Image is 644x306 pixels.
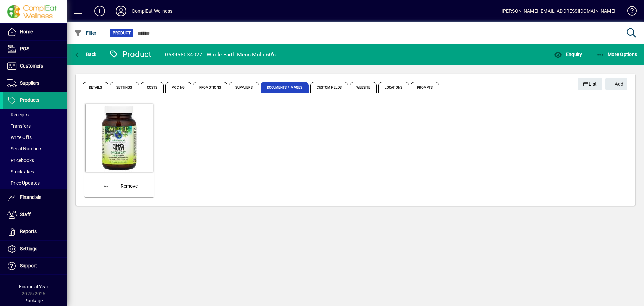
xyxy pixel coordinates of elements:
[20,97,39,103] span: Products
[193,82,227,93] span: Promotions
[3,58,67,75] a: Customers
[622,1,636,23] a: Knowledge Base
[3,143,67,155] a: Serial Numbers
[3,109,67,120] a: Receipts
[3,41,67,57] a: POS
[19,284,48,289] span: Financial Year
[165,49,276,60] div: 068958034027 - Whole Earth Mens Multi 60's
[74,30,97,36] span: Filter
[83,82,108,93] span: Details
[595,48,639,60] button: More Options
[3,166,67,177] a: Stocktakes
[7,112,29,117] span: Receipts
[89,5,110,17] button: Add
[7,135,32,140] span: Write Offs
[3,75,67,92] a: Suppliers
[20,46,29,51] span: POS
[74,52,97,57] span: Back
[3,155,67,166] a: Pricebooks
[117,183,138,190] span: Remove
[20,263,37,268] span: Support
[109,49,152,60] div: Product
[229,82,259,93] span: Suppliers
[3,258,67,274] a: Support
[7,169,34,174] span: Stocktakes
[20,29,33,34] span: Home
[578,78,602,90] button: List
[24,298,43,303] span: Package
[110,5,132,17] button: Profile
[113,30,131,36] span: Product
[3,177,67,189] a: Price Updates
[411,82,439,93] span: Prompts
[3,132,67,143] a: Write Offs
[20,212,31,217] span: Staff
[7,146,42,151] span: Serial Numbers
[67,48,104,60] app-page-header-button: Back
[20,194,41,200] span: Financials
[605,78,627,90] button: Add
[132,6,172,16] div: ComplEat Wellness
[609,79,623,90] span: Add
[310,82,348,93] span: Custom Fields
[3,223,67,240] a: Reports
[261,82,309,93] span: Documents / Images
[596,52,637,57] span: More Options
[98,178,114,194] a: Download
[3,206,67,223] a: Staff
[20,246,37,251] span: Settings
[72,48,98,60] button: Back
[583,79,597,90] span: List
[72,27,98,39] button: Filter
[3,120,67,132] a: Transfers
[165,82,191,93] span: Pricing
[3,189,67,206] a: Financials
[20,229,37,234] span: Reports
[7,180,40,186] span: Price Updates
[7,123,31,129] span: Transfers
[20,63,43,69] span: Customers
[20,80,39,86] span: Suppliers
[554,52,582,57] span: Enquiry
[7,158,34,163] span: Pricebooks
[110,82,139,93] span: Settings
[552,48,584,60] button: Enquiry
[378,82,409,93] span: Locations
[502,6,615,16] div: [PERSON_NAME] [EMAIL_ADDRESS][DOMAIN_NAME]
[350,82,377,93] span: Website
[3,241,67,257] a: Settings
[3,24,67,40] a: Home
[141,82,164,93] span: Costs
[114,180,140,192] button: Remove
